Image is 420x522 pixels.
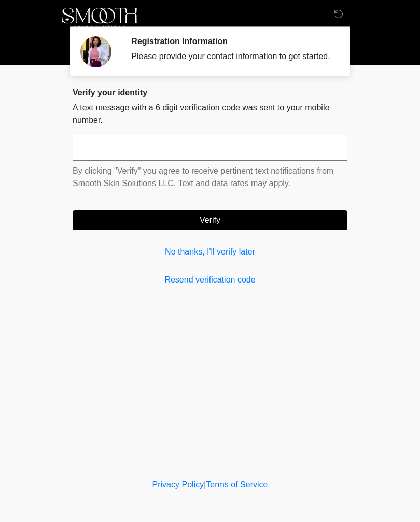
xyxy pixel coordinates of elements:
button: Verify [73,210,347,230]
img: Smooth Skin Solutions LLC Logo [62,8,137,29]
a: Resend verification code [73,274,347,286]
img: Agent Avatar [80,36,111,67]
h2: Registration Information [131,36,332,46]
h2: Verify your identity [73,88,347,97]
a: No thanks, I'll verify later [73,246,347,258]
a: Terms of Service [206,480,268,489]
p: A text message with a 6 digit verification code was sent to your mobile number. [73,102,347,126]
div: Please provide your contact information to get started. [131,50,332,63]
a: | [204,480,206,489]
p: By clicking "Verify" you agree to receive pertinent text notifications from Smooth Skin Solutions... [73,165,347,190]
a: Privacy Policy [152,480,204,489]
